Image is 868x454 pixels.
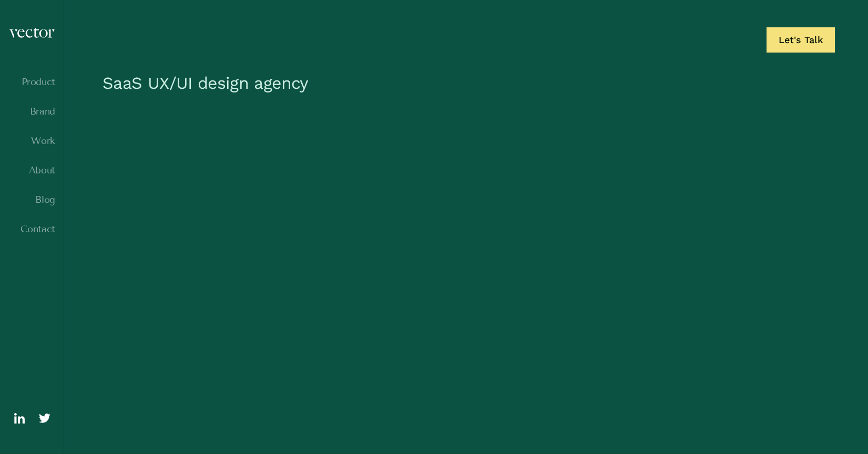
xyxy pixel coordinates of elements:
[8,77,55,87] a: Product
[8,165,55,176] a: About
[97,67,835,104] h1: SaaS UX/UI design agency
[767,27,835,53] a: Let's Talk
[8,136,55,146] a: Work
[8,194,55,205] a: Blog
[8,224,55,234] a: Contact
[8,106,55,117] a: Brand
